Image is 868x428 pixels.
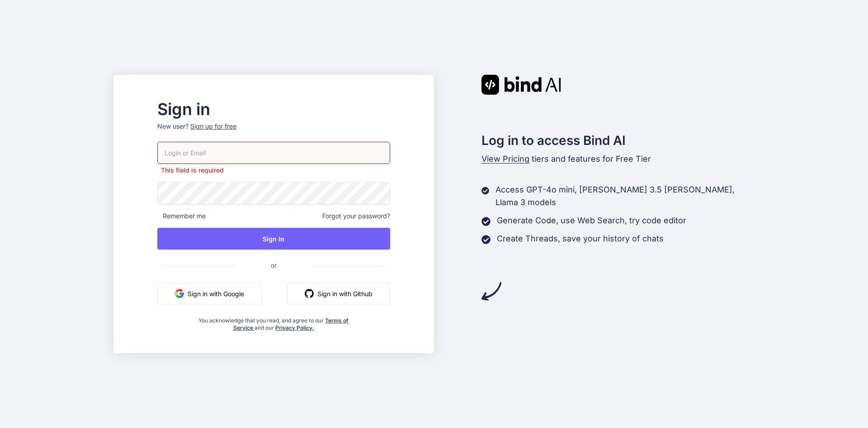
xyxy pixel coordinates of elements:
img: Bind AI logo [481,75,561,95]
button: Sign in with Google [157,283,262,304]
img: arrow [481,281,501,301]
span: or [235,254,313,276]
button: Sign in with Github [287,283,390,304]
h2: Log in to access Bind AI [481,131,755,150]
a: Terms of Service [233,317,349,331]
p: This field is required [157,166,390,175]
img: github [305,289,314,298]
p: New user? [157,122,390,142]
p: Create Threads, save your history of chats [497,232,664,245]
span: Remember me [157,212,206,221]
span: View Pricing [481,154,529,164]
input: Login or Email [157,142,390,164]
p: Generate Code, use Web Search, try code editor [497,214,686,227]
a: Privacy Policy. [275,324,314,331]
button: Sign In [157,228,390,250]
p: Access GPT-4o mini, [PERSON_NAME] 3.5 [PERSON_NAME], Llama 3 models [495,183,755,209]
div: You acknowledge that you read, and agree to our and our [196,312,352,332]
div: Sign up for free [190,122,236,131]
span: Forgot your password? [322,212,390,221]
p: tiers and features for Free Tier [481,153,755,165]
img: google [175,289,184,298]
h2: Sign in [157,102,390,116]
